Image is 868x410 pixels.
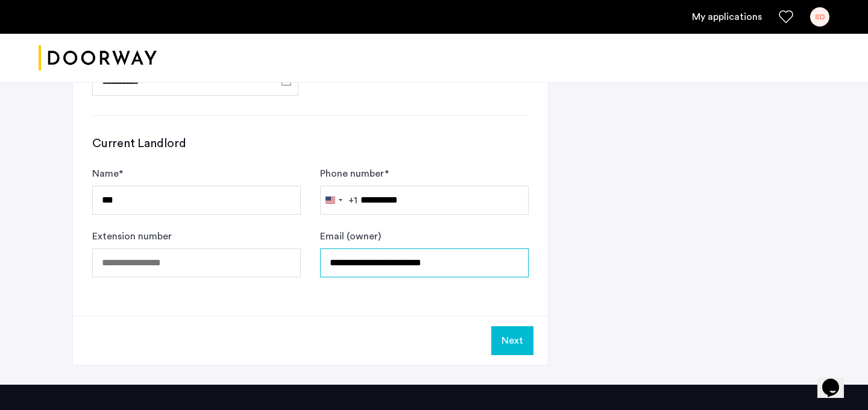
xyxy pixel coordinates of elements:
[817,362,856,398] iframe: chat widget
[39,36,157,81] img: logo
[320,229,381,244] label: Email (owner)
[321,186,357,214] button: Selected country
[92,166,123,181] label: Name *
[810,7,829,27] div: SD
[92,135,529,152] h3: Current Landlord
[320,166,389,181] label: Phone number *
[491,326,533,355] button: Next
[39,36,157,81] a: Cazamio logo
[348,193,357,207] div: +1
[279,74,294,88] button: Open calendar
[779,10,793,24] a: Favorites
[92,229,172,244] label: Extension number
[692,10,762,24] a: My application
